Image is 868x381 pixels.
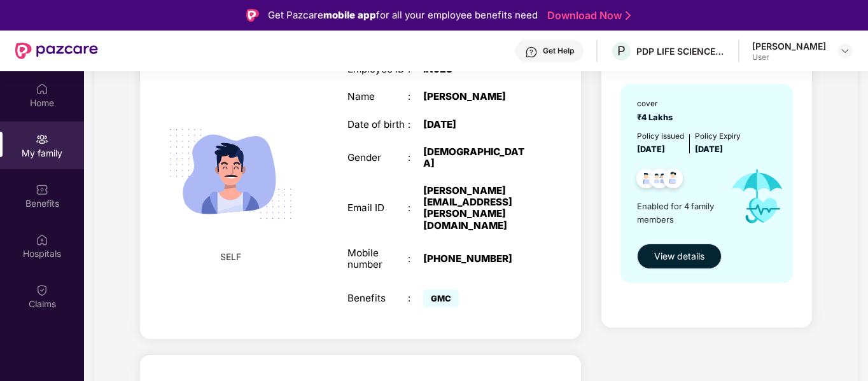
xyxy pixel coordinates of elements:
div: Policy issued [637,130,684,142]
div: [PERSON_NAME] [752,40,826,52]
img: svg+xml;base64,PHN2ZyB4bWxucz0iaHR0cDovL3d3dy53My5vcmcvMjAwMC9zdmciIHdpZHRoPSI0OC45NDMiIGhlaWdodD... [631,165,662,196]
div: : [408,152,423,163]
span: P [617,43,626,59]
img: svg+xml;base64,PHN2ZyB3aWR0aD0iMjAiIGhlaWdodD0iMjAiIHZpZXdCb3g9IjAgMCAyMCAyMCIgZmlsbD0ibm9uZSIgeG... [36,133,48,146]
div: PDP LIFE SCIENCE LOGISTICS INDIA PRIVATE LIMITED [636,45,725,57]
img: svg+xml;base64,PHN2ZyBpZD0iSG9tZSIgeG1sbnM9Imh0dHA6Ly93d3cudzMub3JnLzIwMDAvc3ZnIiB3aWR0aD0iMjAiIG... [36,83,48,95]
img: svg+xml;base64,PHN2ZyB4bWxucz0iaHR0cDovL3d3dy53My5vcmcvMjAwMC9zdmciIHdpZHRoPSI0OC45MTUiIGhlaWdodD... [644,165,675,196]
img: svg+xml;base64,PHN2ZyB4bWxucz0iaHR0cDovL3d3dy53My5vcmcvMjAwMC9zdmciIHdpZHRoPSIyMjQiIGhlaWdodD0iMT... [155,98,307,250]
div: : [408,91,423,102]
div: [PERSON_NAME][EMAIL_ADDRESS][PERSON_NAME][DOMAIN_NAME] [423,185,529,232]
div: Gender [347,152,409,163]
div: : [408,119,423,130]
div: Email ID [347,202,409,214]
div: [DEMOGRAPHIC_DATA] [423,146,529,169]
div: Date of birth [347,119,409,130]
img: icon [720,156,794,237]
div: Get Pazcare for all your employee benefits need [268,8,538,23]
div: cover [637,98,676,110]
span: [DATE] [637,144,665,154]
strong: mobile app [323,9,376,21]
img: svg+xml;base64,PHN2ZyBpZD0iRHJvcGRvd24tMzJ4MzIiIHhtbG5zPSJodHRwOi8vd3d3LnczLm9yZy8yMDAwL3N2ZyIgd2... [840,46,850,56]
div: Get Help [543,46,574,56]
div: User [752,52,826,62]
img: svg+xml;base64,PHN2ZyBpZD0iSGVscC0zMngzMiIgeG1sbnM9Imh0dHA6Ly93d3cudzMub3JnLzIwMDAvc3ZnIiB3aWR0aD... [525,46,538,59]
img: Logo [246,9,259,22]
span: View details [654,249,704,263]
div: [DATE] [423,119,529,130]
div: : [408,253,423,265]
div: [PERSON_NAME] [423,91,529,102]
a: Download Now [547,9,627,22]
span: GMC [423,289,459,307]
img: New Pazcare Logo [15,43,98,59]
img: svg+xml;base64,PHN2ZyBpZD0iSG9zcGl0YWxzIiB4bWxucz0iaHR0cDovL3d3dy53My5vcmcvMjAwMC9zdmciIHdpZHRoPS... [36,233,48,246]
div: Name [347,91,409,102]
span: ₹4 Lakhs [637,113,676,122]
img: svg+xml;base64,PHN2ZyBpZD0iQmVuZWZpdHMiIHhtbG5zPSJodHRwOi8vd3d3LnczLm9yZy8yMDAwL3N2ZyIgd2lkdGg9Ij... [36,183,48,196]
div: Mobile number [347,247,409,270]
span: SELF [220,250,241,264]
img: svg+xml;base64,PHN2ZyBpZD0iQ2xhaW0iIHhtbG5zPSJodHRwOi8vd3d3LnczLm9yZy8yMDAwL3N2ZyIgd2lkdGg9IjIwIi... [36,284,48,296]
span: Enabled for 4 family members [637,200,720,226]
div: Policy Expiry [695,130,741,142]
img: svg+xml;base64,PHN2ZyB4bWxucz0iaHR0cDovL3d3dy53My5vcmcvMjAwMC9zdmciIHdpZHRoPSI0OC45NDMiIGhlaWdodD... [657,165,689,196]
span: [DATE] [695,144,723,154]
button: View details [637,244,722,269]
img: Stroke [626,9,631,22]
div: : [408,202,423,214]
div: [PHONE_NUMBER] [423,253,529,265]
div: Benefits [347,293,409,304]
div: : [408,293,423,304]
